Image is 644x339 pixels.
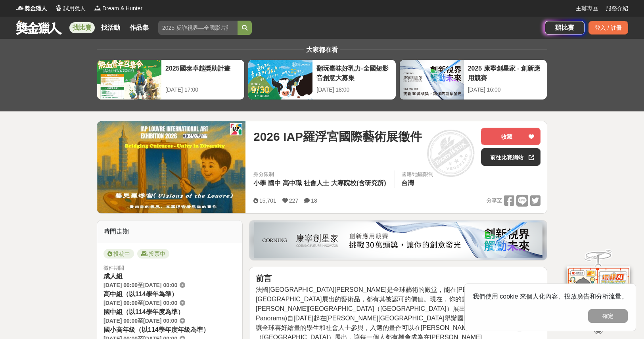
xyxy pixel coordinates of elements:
[248,59,396,100] a: 翻玩臺味好乳力-全國短影音創意大募集[DATE] 18:00
[158,21,238,35] input: 2025 反詐視界—全國影片競賽
[103,249,134,259] span: 投稿中
[16,4,24,12] img: Logo
[283,180,302,186] span: 高中職
[94,4,142,13] a: LogoDream & Hunter
[588,309,628,323] button: 確定
[102,4,142,13] span: Dream & Hunter
[545,21,585,34] a: 辦比賽
[103,265,124,271] span: 徵件期間
[94,4,102,12] img: Logo
[316,86,391,94] div: [DATE] 18:00
[256,274,272,283] strong: 前言
[69,22,95,33] a: 找比賽
[481,128,540,145] button: 收藏
[55,4,86,13] a: Logo試用獵人
[138,282,143,288] span: 至
[259,197,276,204] span: 15,701
[399,59,547,100] a: 2025 康寧創星家 - 創新應用競賽[DATE] 16:00
[63,4,86,13] span: 試用獵人
[103,282,138,288] span: [DATE] 00:00
[103,291,178,297] span: 高中組（以114學年為準）
[103,318,138,324] span: [DATE] 00:00
[468,64,543,82] div: 2025 康寧創星家 - 創新應用競賽
[316,64,391,82] div: 翻玩臺味好乳力-全國短影音創意大募集
[165,64,240,82] div: 2025國泰卓越獎助計畫
[138,300,143,306] span: 至
[138,318,143,324] span: 至
[25,4,47,13] span: 獎金獵人
[401,180,414,186] span: 台灣
[253,180,266,186] span: 小學
[473,293,628,300] span: 我們使用 cookie 來個人化內容、投放廣告和分析流量。
[304,180,329,186] span: 社會人士
[97,220,242,243] div: 時間走期
[311,197,317,204] span: 18
[588,21,628,34] div: 登入 / 註冊
[401,170,434,178] div: 國籍/地區限制
[567,266,630,319] img: d2146d9a-e6f6-4337-9592-8cefde37ba6b.png
[331,180,386,186] span: 大專院校(含研究所)
[576,4,598,13] a: 主辦專區
[143,282,177,288] span: [DATE] 00:00
[289,197,298,204] span: 227
[254,222,542,258] img: be6ed63e-7b41-4cb8-917a-a53bd949b1b4.png
[487,195,502,207] span: 分享至
[468,86,543,94] div: [DATE] 16:00
[606,4,628,13] a: 服務介紹
[16,4,47,13] a: Logo獎金獵人
[97,59,245,100] a: 2025國泰卓越獎助計畫[DATE] 17:00
[126,22,152,33] a: 作品集
[165,86,240,94] div: [DATE] 17:00
[97,121,245,213] img: Cover Image
[304,46,340,53] span: 大家都在看
[55,4,63,12] img: Logo
[103,326,209,333] span: 國小高年級（以114學年度年級為準）
[137,249,169,259] span: 投票中
[103,308,184,315] span: 國中組（以114學年度為準）
[98,22,123,33] a: 找活動
[253,128,422,146] span: 2026 IAP羅浮宮國際藝術展徵件
[143,318,177,324] span: [DATE] 00:00
[103,273,123,280] span: 成人組
[253,170,388,178] div: 身分限制
[268,180,281,186] span: 國中
[481,148,540,166] a: 前往比賽網站
[103,300,138,306] span: [DATE] 00:00
[143,300,177,306] span: [DATE] 00:00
